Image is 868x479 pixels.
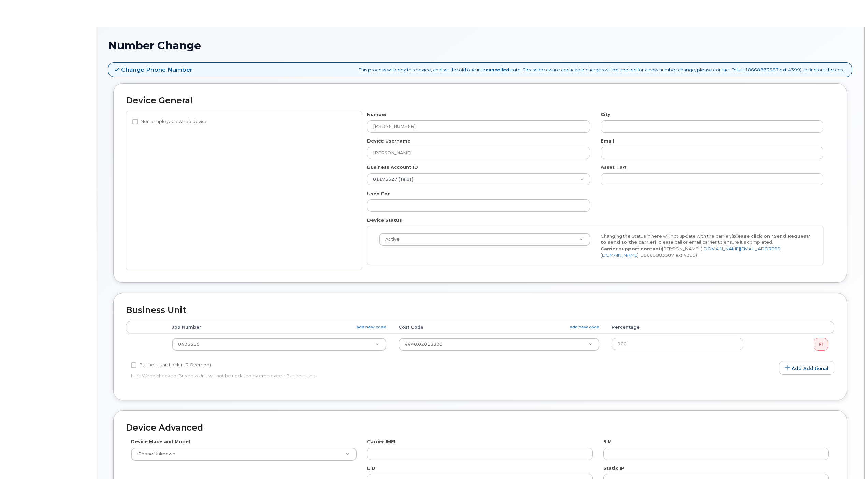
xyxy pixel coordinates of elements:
[603,465,624,471] label: Static IP
[131,362,136,368] input: Business Unit Lock (HR Override)
[178,342,200,347] span: 0405550
[601,233,811,245] strong: (please click on "Send Request" to send to the carrier)
[132,118,208,126] label: Non-employee owned device
[779,361,834,375] a: Add Additional
[379,233,590,245] a: Active
[601,164,626,170] label: Asset Tag
[172,338,386,350] a: 0405550
[595,233,817,258] div: Changing the Status in here will not update with the carrier, , please call or email carrier to e...
[132,119,138,124] input: Non-employee owned device
[367,111,387,118] label: Number
[115,66,192,73] h4: Change Phone Number
[601,246,662,251] strong: Carrier support contact:
[133,451,175,457] span: iPhone Unknown
[392,321,606,333] th: Cost Code
[601,111,610,118] label: City
[601,138,614,144] label: Email
[399,338,599,350] a: 4440.02013300
[126,96,834,105] h2: Device General
[367,465,375,471] label: EID
[359,66,845,73] p: This process will copy this device, and set the old one into state. Please be aware applicable ch...
[601,246,782,258] a: [DOMAIN_NAME][EMAIL_ADDRESS][DOMAIN_NAME]
[126,423,834,433] h2: Device Advanced
[131,438,190,445] label: Device Make and Model
[131,448,356,460] a: iPhone Unknown
[126,305,834,315] h2: Business Unit
[367,438,395,445] label: Carrier IMEI
[381,236,400,242] span: Active
[166,321,392,333] th: Job Number
[606,321,750,333] th: Percentage
[357,324,386,330] a: add new code
[486,67,509,72] strong: cancelled
[367,217,402,223] label: Device Status
[405,342,443,347] span: 4440.02013300
[131,373,593,379] p: Hint: When checked, Business Unit will not be updated by employee's Business Unit
[131,361,211,369] label: Business Unit Lock (HR Override)
[367,191,390,197] label: Used For
[570,324,599,330] a: add new code
[108,40,852,51] h1: Number Change
[603,438,612,445] label: SIM
[367,164,418,170] label: Business Account ID
[367,138,410,144] label: Device Username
